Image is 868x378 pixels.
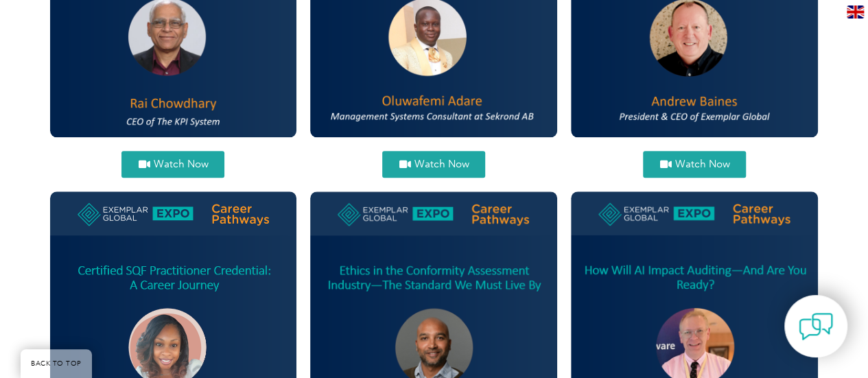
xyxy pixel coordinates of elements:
span: Watch Now [675,159,729,169]
a: Watch Now [382,151,485,178]
a: Watch Now [121,151,224,178]
a: Watch Now [643,151,746,178]
a: BACK TO TOP [21,349,92,378]
span: Watch Now [414,159,469,169]
span: Watch Now [153,159,208,169]
img: contact-chat.png [799,309,833,344]
img: en [847,5,864,19]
